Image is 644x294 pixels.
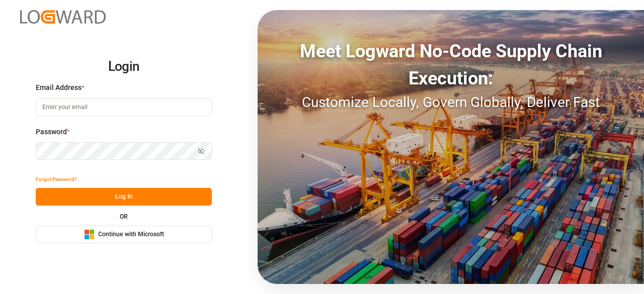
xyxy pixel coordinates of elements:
[36,170,77,188] button: Forgot Password?
[36,51,212,83] h2: Login
[120,214,128,220] small: OR
[36,127,67,137] span: Password
[36,226,212,243] button: Continue with Microsoft
[98,230,164,239] span: Continue with Microsoft
[36,188,212,206] button: Log In
[258,38,644,92] div: Meet Logward No-Code Supply Chain Execution:
[36,99,212,116] input: Enter your email
[258,92,644,113] div: Customize Locally, Govern Globally, Deliver Fast
[36,82,82,93] span: Email Address
[20,10,106,24] img: Logward_new_orange.png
